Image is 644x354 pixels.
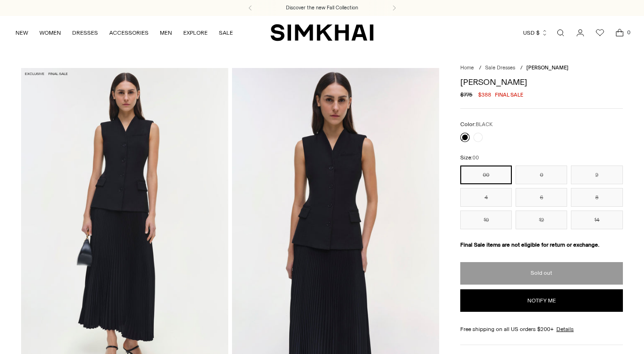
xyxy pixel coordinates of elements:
button: 4 [460,188,512,207]
span: 00 [472,155,479,161]
button: 8 [571,188,622,207]
a: Sale Dresses [485,65,515,71]
span: [PERSON_NAME] [526,65,569,71]
a: EXPLORE [183,23,208,43]
div: / [520,64,523,72]
h1: [PERSON_NAME] [460,78,623,86]
label: Size: [460,153,479,162]
button: Notify me [460,289,623,312]
a: MEN [160,23,172,43]
button: 14 [571,211,622,229]
nav: breadcrumbs [460,64,623,72]
button: 0 [516,166,567,184]
div: / [479,64,481,72]
a: DRESSES [72,23,98,43]
button: USD $ [523,23,548,43]
a: NEW [15,23,28,43]
span: $388 [478,90,491,99]
span: 0 [624,28,633,37]
a: Details [556,325,574,333]
a: Discover the new Fall Collection [286,4,358,12]
a: SIMKHAI [270,23,374,42]
a: SALE [219,23,233,43]
s: $775 [460,90,472,99]
a: Open cart modal [610,23,629,42]
button: 12 [516,211,567,229]
a: Wishlist [591,23,609,42]
label: Color: [460,120,493,129]
span: BLACK [476,121,493,128]
button: 00 [460,166,512,184]
button: 2 [571,166,622,184]
a: Open search modal [551,23,570,42]
a: WOMEN [39,23,61,43]
a: ACCESSORIES [109,23,149,43]
button: 10 [460,211,512,229]
div: Free shipping on all US orders $200+ [460,325,623,333]
a: Home [460,65,474,71]
button: 6 [516,188,567,207]
strong: Final Sale items are not eligible for return or exchange. [460,241,599,248]
a: Go to the account page [571,23,590,42]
